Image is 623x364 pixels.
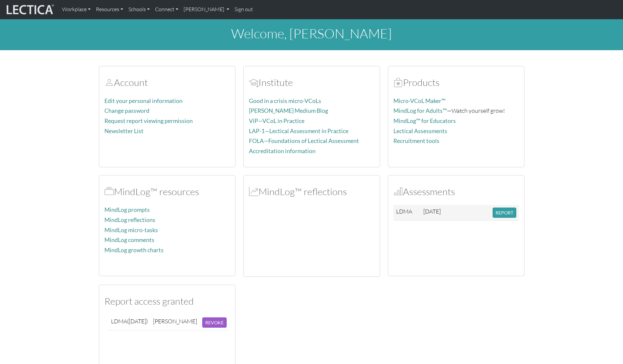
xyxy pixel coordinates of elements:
h2: MindLog™ reflections [249,186,374,197]
div: [PERSON_NAME] [153,317,197,325]
p: —Watch yourself grow! [393,106,519,115]
a: MindLog reflections [104,216,155,223]
a: LAP-1—Lectical Assessment in Practice [249,128,348,134]
button: REPORT [493,208,516,218]
h2: Institute [249,77,374,88]
span: Assessments [393,186,403,197]
a: Sign out [232,3,256,16]
a: Accreditation information [249,148,316,154]
a: ViP—VCoL in Practice [249,117,304,124]
button: REVOKE [202,317,227,328]
a: Workplace [59,3,93,16]
td: LDMA [393,205,421,221]
a: MindLog prompts [104,206,150,213]
a: [PERSON_NAME] Medium Blog [249,107,328,114]
a: MindLog™ for Educators [393,117,456,124]
a: Edit your personal information [104,97,183,104]
a: Good in a crisis micro-VCoLs [249,97,321,104]
a: Resources [93,3,126,16]
span: Account [104,76,114,88]
a: Micro-VCoL Maker™ [393,97,446,104]
a: Recruitment tools [393,137,439,144]
a: Schools [126,3,152,16]
h2: Products [393,77,519,88]
img: lecticalive [5,3,54,16]
td: LDMA [108,315,150,331]
span: Products [393,76,403,88]
a: FOLA—Foundations of Lectical Assessment [249,137,359,144]
h2: Report access granted [104,295,230,307]
a: Newsletter List [104,128,144,134]
span: ([DATE]) [127,317,148,325]
span: MindLog™ resources [104,186,114,197]
a: MindLog comments [104,236,154,243]
a: Connect [152,3,181,16]
a: MindLog micro-tasks [104,227,158,233]
span: [DATE] [423,208,441,215]
span: Account [249,76,258,88]
a: [PERSON_NAME] [181,3,232,16]
h2: MindLog™ resources [104,186,230,197]
h2: Assessments [393,186,519,197]
a: Request report viewing permission [104,117,193,124]
h2: Account [104,77,230,88]
a: MindLog for Adults™ [393,107,447,114]
a: Lectical Assessments [393,128,447,134]
a: MindLog growth charts [104,247,164,253]
a: Change password [104,107,149,114]
span: MindLog [249,186,258,197]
